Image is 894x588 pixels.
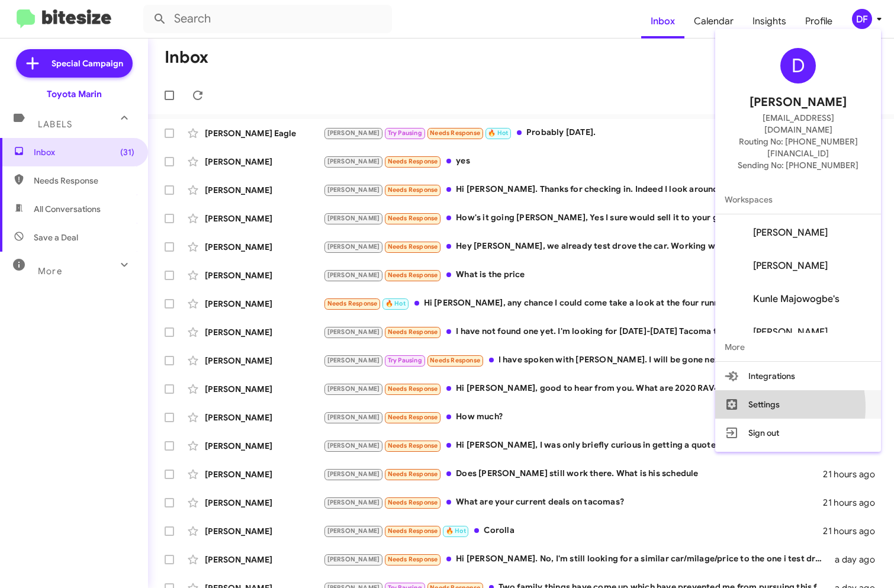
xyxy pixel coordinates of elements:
[753,260,828,272] span: [PERSON_NAME]
[715,390,881,419] button: Settings
[750,93,847,112] span: [PERSON_NAME]
[729,112,867,136] span: [EMAIL_ADDRESS][DOMAIN_NAME]
[753,326,828,338] span: [PERSON_NAME]
[753,227,828,239] span: [PERSON_NAME]
[715,185,881,214] span: Workspaces
[738,159,858,171] span: Sending No: [PHONE_NUMBER]
[715,362,881,390] button: Integrations
[729,136,867,159] span: Routing No: [PHONE_NUMBER][FINANCIAL_ID]
[715,333,881,361] span: More
[780,48,816,83] div: D
[715,419,881,447] button: Sign out
[753,293,840,305] span: Kunle Majowogbe's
